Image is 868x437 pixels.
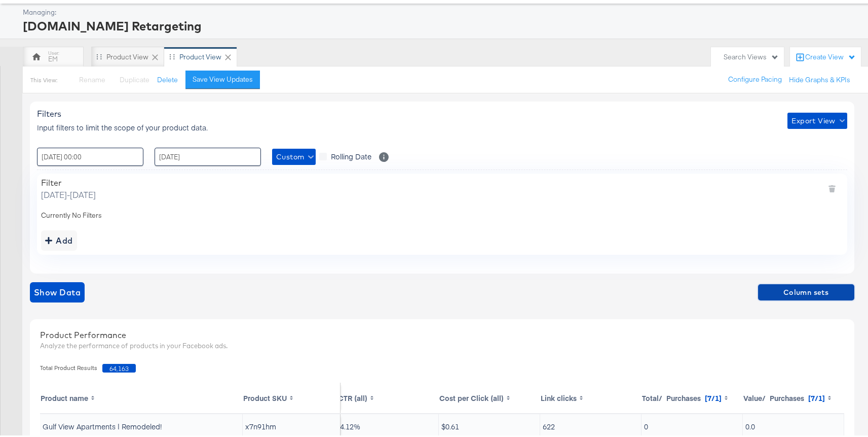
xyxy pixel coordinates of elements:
[758,282,854,298] button: Column sets
[721,69,789,87] button: Configure Pacing
[45,231,73,246] div: Add
[439,381,540,411] th: Toggle SortBy
[79,73,105,82] span: Rename
[439,412,540,436] td: $0.61
[30,74,57,82] div: This View:
[331,149,371,159] span: Rolling Date
[272,147,316,163] button: Custom
[96,52,102,57] div: Drag to reorder tab
[705,391,722,401] span: [7/1]
[641,381,743,411] th: Toggle SortBy
[540,412,641,436] td: 622
[120,73,149,82] span: Duplicate
[40,412,243,436] td: Gulf View Apartments | Remodeled!
[179,50,221,60] div: Product View
[37,107,61,117] span: Filters
[787,111,847,127] button: Export View
[34,283,81,297] span: Show Data
[276,149,312,161] span: Custom
[743,391,766,401] span: Value/
[37,120,208,130] span: Input filters to limit the scope of your product data.
[808,391,825,401] span: [7/1]
[41,228,77,249] button: addbutton
[40,327,844,339] div: Product Performance
[23,15,863,32] div: [DOMAIN_NAME] Retargeting
[40,339,844,349] div: Analyze the performance of products in your Facebook ads.
[743,381,844,411] th: Toggle SortBy
[193,73,253,82] div: Save View Updates
[641,412,743,436] td: 0
[106,50,148,60] div: Product View
[724,50,779,60] div: Search Views
[102,362,136,371] span: 64,163
[48,52,58,62] div: EM
[337,412,439,436] td: 4.12%
[243,412,341,436] td: x7n91hm
[40,362,102,371] span: Total Product Results
[642,391,662,401] span: Total/
[185,69,260,87] button: Save View Updates
[157,73,178,83] button: Delete
[40,381,243,411] th: Toggle SortBy
[30,280,85,300] button: showdata
[169,52,175,57] div: Drag to reorder tab
[743,412,844,436] td: 0.0
[23,6,863,15] div: Managing:
[642,391,722,401] div: Purchases
[41,176,96,186] div: Filter
[743,391,825,401] div: Purchases
[41,187,96,198] span: [DATE] - [DATE]
[337,381,439,411] th: Toggle SortBy
[791,113,843,125] span: Export View
[243,381,341,411] th: Toggle SortBy
[789,73,850,83] button: Hide Graphs & KPIs
[762,284,850,297] span: Column sets
[41,209,843,218] div: Currently No Filters
[540,381,641,411] th: Toggle SortBy
[805,50,856,60] div: Create View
